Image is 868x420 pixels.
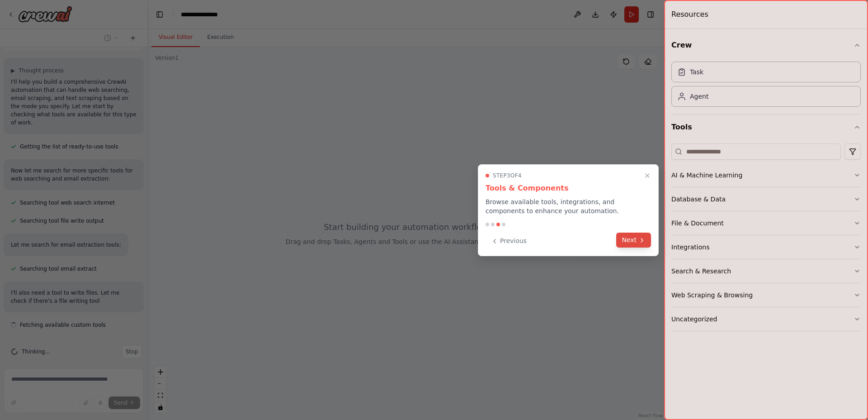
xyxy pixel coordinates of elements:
[153,8,166,21] button: Hide left sidebar
[642,170,653,181] button: Close walkthrough
[486,234,532,248] button: Previous
[493,172,522,179] span: Step 3 of 4
[486,183,651,194] h3: Tools & Components
[616,233,651,248] button: Next
[486,197,651,215] p: Browse available tools, integrations, and components to enhance your automation.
